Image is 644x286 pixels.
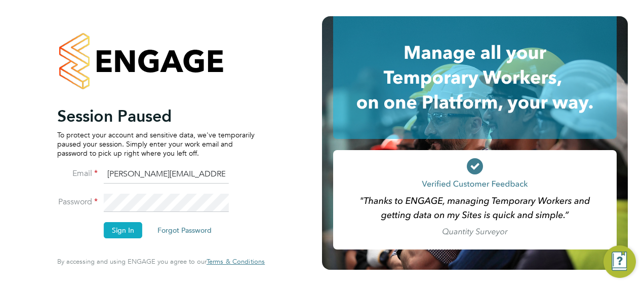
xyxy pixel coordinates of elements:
p: To protect your account and sensitive data, we've temporarily paused your session. Simply enter y... [57,130,255,158]
span: By accessing and using ENGAGE you agree to our [57,257,265,266]
label: Email [57,168,98,179]
button: Sign In [104,222,142,238]
button: Engage Resource Center [603,245,636,278]
label: Password [57,197,98,207]
button: Forgot Password [149,222,220,238]
a: Terms & Conditions [207,258,265,266]
input: Enter your work email... [104,165,229,184]
h2: Session Paused [57,106,255,126]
